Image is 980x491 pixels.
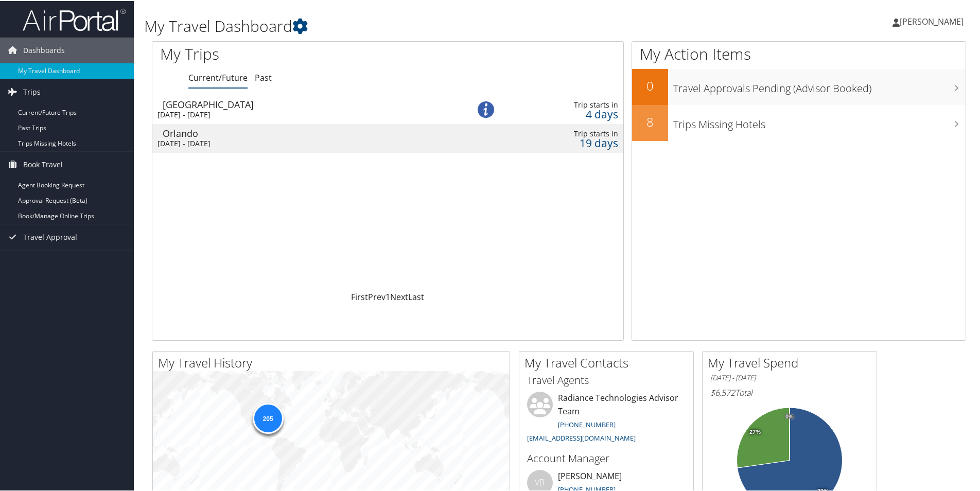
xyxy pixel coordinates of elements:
[390,290,408,302] a: Next
[521,109,618,118] div: 4 days
[23,37,65,62] span: Dashboards
[252,402,283,433] div: 205
[632,104,966,140] a: 8Trips Missing Hotels
[386,290,390,302] a: 1
[710,386,735,397] span: $6,572
[749,428,761,434] tspan: 27%
[157,138,443,147] div: [DATE] - [DATE]
[23,223,77,249] span: Travel Approval
[144,14,697,36] h1: My Travel Dashboard
[673,111,966,131] h3: Trips Missing Hotels
[527,432,636,442] a: [EMAIL_ADDRESS][DOMAIN_NAME]
[785,413,794,419] tspan: 0%
[892,5,974,36] a: [PERSON_NAME]
[521,99,618,109] div: Trip starts in
[351,290,368,302] a: First
[188,71,248,82] a: Current/Future
[23,78,41,104] span: Trips
[521,128,618,137] div: Trip starts in
[632,112,668,130] h2: 8
[521,137,618,147] div: 19 days
[632,68,966,104] a: 0Travel Approvals Pending (Advisor Booked)
[478,100,494,117] img: alert-flat-solid-info.png
[522,391,691,446] li: Radiance Technologies Advisor Team
[708,353,877,371] h2: My Travel Spend
[632,42,966,64] h1: My Action Items
[527,450,686,465] h3: Account Manager
[524,353,693,371] h2: My Travel Contacts
[157,109,443,118] div: [DATE] - [DATE]
[408,290,424,302] a: Last
[163,128,448,137] div: Orlando
[160,42,419,64] h1: My Trips
[900,15,964,26] span: [PERSON_NAME]
[368,290,386,302] a: Prev
[558,419,616,428] a: [PHONE_NUMBER]
[23,7,126,31] img: airportal-logo.png
[673,75,966,95] h3: Travel Approvals Pending (Advisor Booked)
[527,372,686,387] h3: Travel Agents
[255,71,272,82] a: Past
[23,151,63,177] span: Book Travel
[710,386,869,397] h6: Total
[632,76,668,94] h2: 0
[158,353,510,371] h2: My Travel History
[710,372,869,382] h6: [DATE] - [DATE]
[163,99,448,108] div: [GEOGRAPHIC_DATA]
